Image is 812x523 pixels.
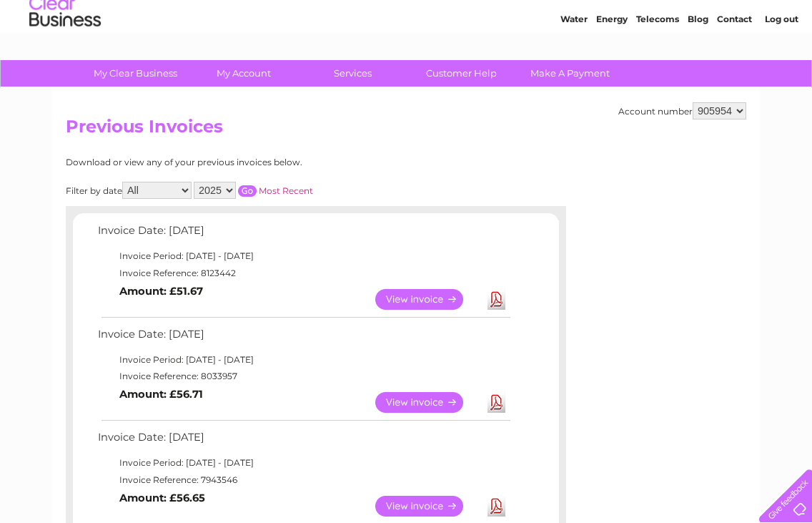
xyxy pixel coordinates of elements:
a: Energy [596,61,628,72]
a: Download [487,289,505,310]
a: View [375,289,480,310]
td: Invoice Date: [DATE] [94,325,513,351]
a: Most Recent [259,185,313,196]
a: Blog [688,61,708,72]
a: My Clear Business [76,60,194,87]
a: 0333 014 3131 [543,7,641,25]
a: View [375,392,480,413]
b: Amount: £56.65 [119,492,205,504]
a: View [375,496,480,517]
td: Invoice Reference: 8123442 [94,265,513,282]
td: Invoice Reference: 8033957 [94,368,513,385]
td: Invoice Date: [DATE] [94,221,513,248]
a: Contact [717,61,752,72]
b: Amount: £56.71 [119,388,203,401]
td: Invoice Period: [DATE] - [DATE] [94,454,513,471]
td: Invoice Period: [DATE] - [DATE] [94,351,513,368]
a: Download [487,496,505,517]
img: logo.png [29,37,101,81]
a: Water [560,61,588,72]
a: Customer Help [402,60,520,87]
div: Clear Business is a trading name of Verastar Limited (registered in [GEOGRAPHIC_DATA] No. 3667643... [69,8,745,69]
a: My Account [185,60,303,87]
td: Invoice Date: [DATE] [94,428,513,454]
div: Account number [618,102,746,119]
a: Log out [765,61,798,72]
td: Invoice Reference: 7943546 [94,471,513,489]
div: Download or view any of your previous invoices below. [66,157,441,167]
td: Invoice Period: [DATE] - [DATE] [94,248,513,265]
a: Services [294,60,412,87]
a: Telecoms [636,61,679,72]
a: Download [487,392,505,413]
div: Filter by date [66,182,441,199]
h2: Previous Invoices [66,117,746,144]
a: Make A Payment [511,60,629,87]
b: Amount: £51.67 [119,285,203,298]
